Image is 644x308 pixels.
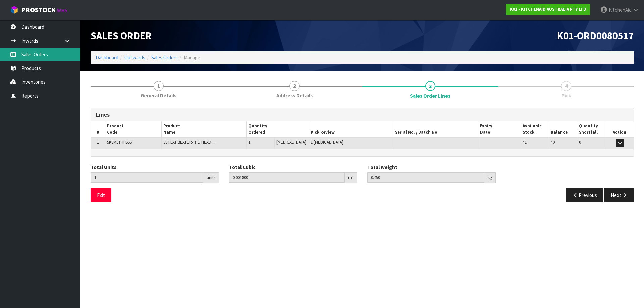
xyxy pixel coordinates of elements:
a: Dashboard [96,54,118,61]
th: Serial No. / Batch No. [393,121,478,137]
a: Outwards [124,54,145,61]
span: K01-ORD0080517 [557,29,634,42]
label: Total Cubic [229,164,255,171]
span: Sales Order Lines [91,103,634,207]
div: m³ [345,172,357,183]
div: units [203,172,219,183]
span: Address Details [276,92,313,99]
span: 3 [425,81,435,91]
span: KitchenAid [609,7,632,13]
span: Pick [561,92,571,99]
th: # [91,121,105,137]
span: ProStock [21,6,56,14]
th: Balance [549,121,577,137]
span: 1 [MEDICAL_DATA] [311,139,343,145]
small: WMS [57,7,67,14]
th: Quantity Shortfall [577,121,605,137]
span: 5KSM5THFBSS [107,139,132,145]
button: Next [604,188,634,202]
span: Sales Order Lines [410,92,450,99]
span: 40 [551,139,555,145]
label: Total Weight [367,164,397,171]
span: [MEDICAL_DATA] [276,139,306,145]
th: Pick Review [309,121,393,137]
h3: Lines [96,112,629,118]
th: Quantity Ordered [246,121,309,137]
button: Previous [566,188,604,202]
span: Sales Order [91,29,152,42]
span: Manage [184,54,200,61]
input: Total Cubic [229,172,345,183]
th: Action [605,121,634,137]
a: Sales Orders [151,54,178,61]
th: Product Name [162,121,247,137]
input: Total Units [91,172,203,183]
input: Total Weight [367,172,484,183]
img: cube-alt.png [10,6,18,14]
th: Expiry Date [478,121,521,137]
span: 2 [289,81,300,91]
button: Exit [91,188,111,202]
span: 1 [154,81,164,91]
span: General Details [141,92,176,99]
div: kg [484,172,496,183]
span: 1 [97,139,99,145]
label: Total Units [91,164,116,171]
th: Available Stock [521,121,549,137]
span: SS FLAT BEATER- TILTHEAD ... [163,139,215,145]
strong: K01 - KITCHENAID AUSTRALIA PTY LTD [510,6,586,12]
span: 41 [523,139,527,145]
span: 0 [579,139,581,145]
th: Product Code [105,121,161,137]
span: 1 [248,139,250,145]
span: 4 [561,81,571,91]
